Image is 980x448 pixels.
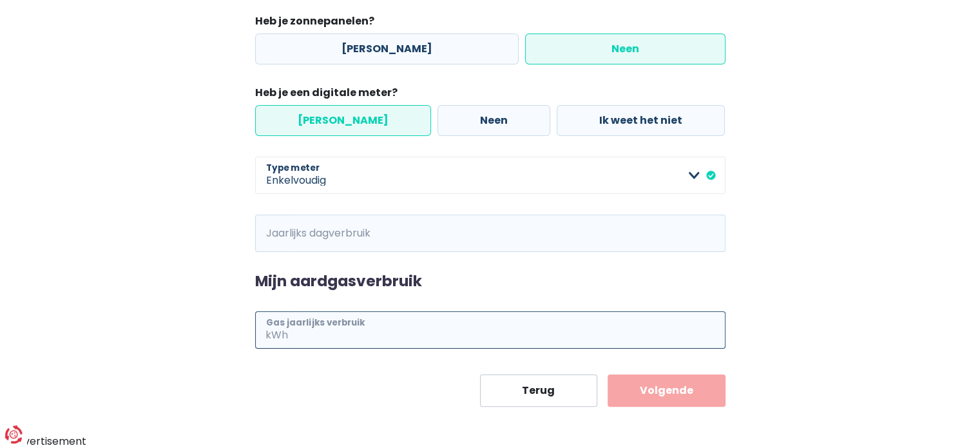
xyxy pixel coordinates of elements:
span: kWh [255,311,291,349]
h2: Mijn aardgasverbruik [255,273,725,291]
legend: Heb je zonnepanelen? [255,14,725,34]
label: [PERSON_NAME] [255,34,519,64]
label: Neen [525,34,725,64]
button: Terug [480,375,598,407]
label: Ik weet het niet [557,105,725,136]
legend: Heb je een digitale meter? [255,85,725,105]
button: Volgende [608,375,725,407]
label: Neen [437,105,550,136]
span: kWh [255,215,291,252]
label: [PERSON_NAME] [255,105,431,136]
